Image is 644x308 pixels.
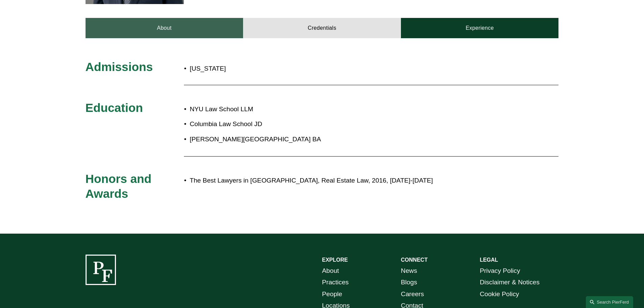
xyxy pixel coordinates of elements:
a: Disclaimer & Notices [480,277,540,288]
span: Honors and Awards [86,172,154,200]
strong: CONNECT [401,257,428,263]
p: NYU Law School LLM [190,103,499,115]
a: Search this site [586,296,633,308]
a: About [322,265,339,277]
a: About [86,18,243,38]
a: People [322,288,342,300]
strong: EXPLORE [322,257,348,263]
p: [PERSON_NAME][GEOGRAPHIC_DATA] BA [190,134,499,145]
a: Experience [401,18,559,38]
a: Blogs [401,277,417,288]
a: Careers [401,288,424,300]
span: Education [86,101,143,114]
a: Privacy Policy [480,265,520,277]
strong: LEGAL [480,257,498,263]
p: Columbia Law School JD [190,118,499,130]
p: [US_STATE] [190,63,361,75]
a: Credentials [243,18,401,38]
a: News [401,265,417,277]
span: Admissions [86,60,153,73]
a: Practices [322,277,349,288]
a: Cookie Policy [480,288,519,300]
p: The Best Lawyers in [GEOGRAPHIC_DATA], Real Estate Law, 2016, [DATE]-[DATE] [190,175,499,187]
